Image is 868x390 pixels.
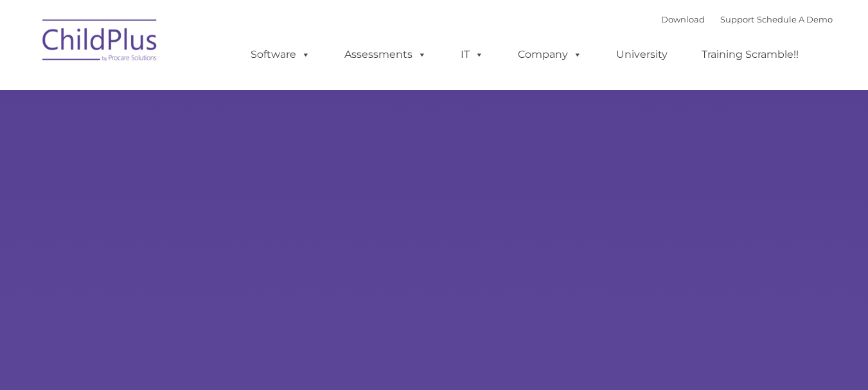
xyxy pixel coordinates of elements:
a: University [603,42,680,67]
a: Software [238,42,323,67]
a: Training Scramble!! [689,42,811,67]
img: ChildPlus by Procare Solutions [36,10,164,75]
a: Support [720,14,754,24]
a: IT [448,42,497,67]
font: | [661,14,833,24]
a: Company [505,42,595,67]
a: Download [661,14,705,24]
a: Schedule A Demo [757,14,833,24]
a: Assessments [332,42,439,67]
